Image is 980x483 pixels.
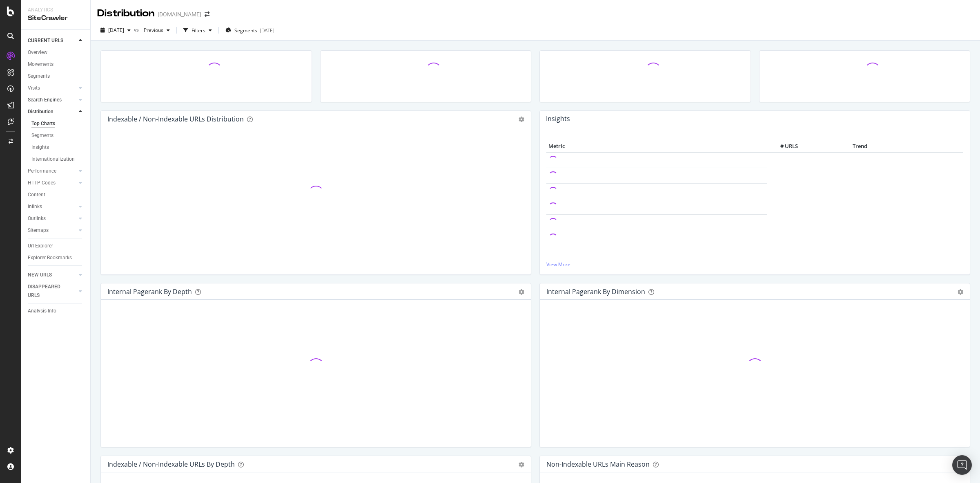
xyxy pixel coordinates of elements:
div: Indexable / Non-Indexable URLs Distribution [107,115,244,123]
div: Search Engines [28,96,62,104]
div: CURRENT URLS [28,36,63,45]
div: Inlinks [28,202,42,211]
div: Visits [28,84,40,92]
div: Outlinks [28,214,46,223]
a: Visits [28,84,76,92]
a: Url Explorer [28,242,85,250]
div: Internationalization [31,155,75,164]
div: Filters [192,27,205,34]
th: Trend [800,140,920,153]
button: Filters [180,24,215,37]
div: Internal Pagerank by Depth [107,288,192,296]
span: Segments [234,27,257,34]
div: Non-Indexable URLs Main Reason [546,460,650,468]
div: Analytics [28,7,84,13]
div: Segments [31,131,53,140]
a: Outlinks [28,214,76,223]
div: Analysis Info [28,307,56,315]
div: Sitemaps [28,226,49,235]
a: Search Engines [28,96,76,104]
a: Movements [28,60,85,69]
div: Url Explorer [28,242,53,250]
button: [DATE] [97,24,134,37]
a: NEW URLS [28,271,76,279]
div: Open Intercom Messenger [952,455,972,475]
a: Internationalization [31,155,85,164]
div: Performance [28,167,56,175]
div: [DOMAIN_NAME] [158,10,201,18]
a: Analysis Info [28,307,85,315]
div: Content [28,191,45,199]
a: DISAPPEARED URLS [28,283,76,300]
div: Indexable / Non-Indexable URLs by Depth [107,460,235,468]
a: Insights [31,143,85,152]
div: NEW URLS [28,271,52,279]
div: gear [958,289,963,295]
div: Distribution [97,7,154,20]
a: Inlinks [28,202,76,211]
div: Top Charts [31,119,55,128]
a: View More [546,261,963,268]
th: # URLS [767,140,800,153]
button: Previous [140,24,173,37]
a: HTTP Codes [28,179,76,187]
h4: Insights [546,113,570,124]
a: CURRENT URLS [28,36,76,45]
div: gear [519,289,524,295]
span: Previous [140,27,163,34]
div: SiteCrawler [28,13,84,23]
a: Sitemaps [28,226,76,235]
div: Segments [28,72,50,81]
div: arrow-right-arrow-left [205,11,209,17]
div: gear [519,117,524,122]
span: vs [134,26,140,33]
th: Metric [546,140,767,153]
div: DISAPPEARED URLS [28,283,69,300]
a: Segments [31,131,85,140]
a: Segments [28,72,85,81]
div: gear [519,462,524,467]
a: Explorer Bookmarks [28,254,85,262]
span: 2025 Sep. 26th [108,27,124,34]
div: Explorer Bookmarks [28,254,72,262]
a: Distribution [28,108,76,116]
div: HTTP Codes [28,179,56,187]
div: Movements [28,60,53,69]
a: Content [28,191,85,199]
div: Internal Pagerank By Dimension [546,288,645,296]
div: Insights [31,143,49,152]
div: Distribution [28,108,53,116]
div: [DATE] [260,27,274,34]
a: Overview [28,48,85,57]
div: Overview [28,48,47,57]
a: Top Charts [31,119,85,128]
button: Segments[DATE] [222,24,278,37]
a: Performance [28,167,76,175]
